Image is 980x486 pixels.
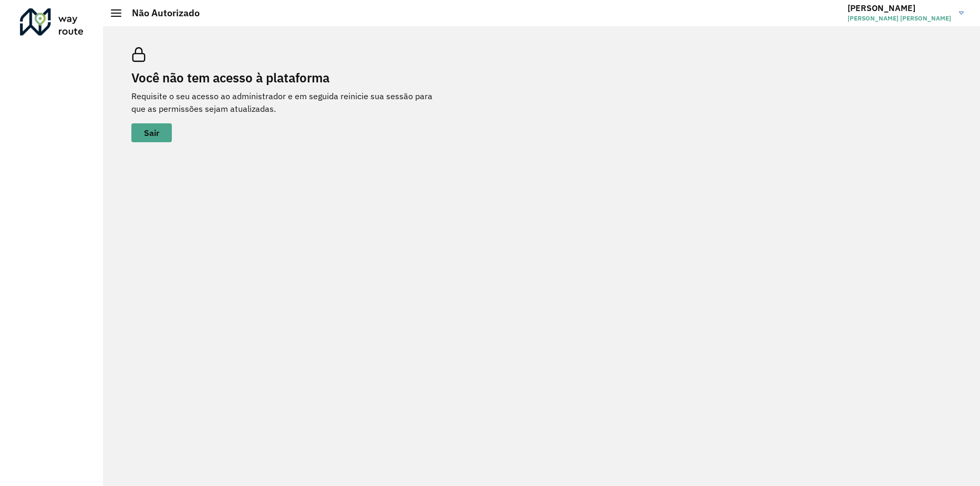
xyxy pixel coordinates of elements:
span: Sair [144,129,159,137]
h3: [PERSON_NAME] [848,3,951,13]
p: Requisite o seu acesso ao administrador e em seguida reinicie sua sessão para que as permissões s... [131,90,447,115]
h2: Não Autorizado [121,7,200,19]
button: button [131,123,172,142]
span: [PERSON_NAME] [PERSON_NAME] [848,14,951,23]
h2: Você não tem acesso à plataforma [131,70,447,86]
